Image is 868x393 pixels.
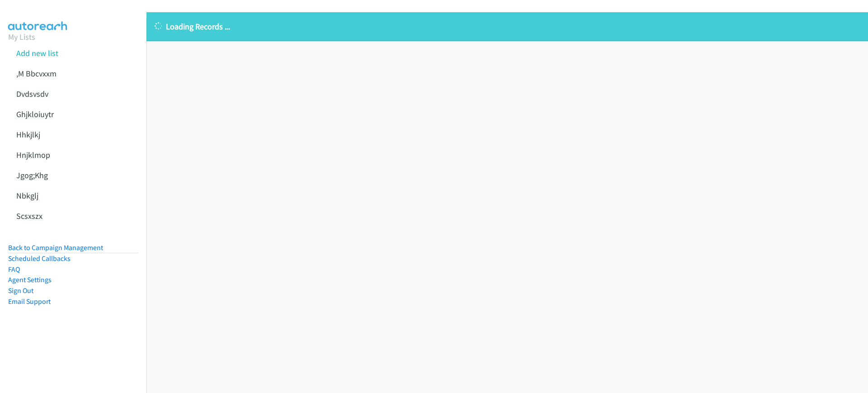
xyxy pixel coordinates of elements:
[16,68,57,79] a: ,M Bbcvxxm
[16,150,50,160] a: Hnjklmop
[8,275,52,284] a: Agent Settings
[155,20,860,33] p: Loading Records ...
[16,190,38,201] a: Nbkglj
[8,286,33,295] a: Sign Out
[8,254,71,263] a: Scheduled Callbacks
[16,109,54,119] a: Ghjkloiuytr
[16,129,40,140] a: Hhkjlkj
[16,211,42,221] a: Scsxszx
[16,48,58,58] a: Add new list
[8,243,103,252] a: Back to Campaign Management
[8,32,35,42] a: My Lists
[16,170,48,180] a: Jgog;Khg
[8,297,51,306] a: Email Support
[16,89,48,99] a: Dvdsvsdv
[8,265,20,274] a: FAQ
